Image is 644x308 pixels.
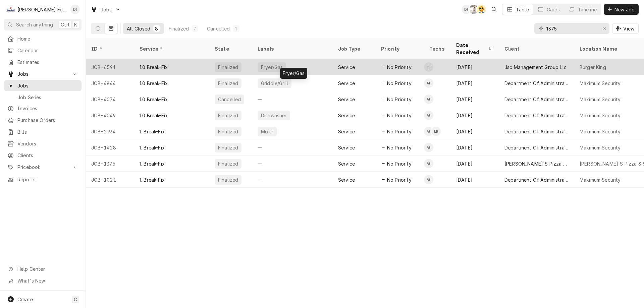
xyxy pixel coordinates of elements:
div: Maximum Security [580,144,621,151]
div: Maximum Security [580,176,621,183]
div: [DATE] [451,59,499,75]
span: Bills [17,128,78,135]
span: Ctrl [61,21,69,28]
span: Reports [17,176,78,183]
div: Service [338,144,355,151]
div: A( [424,127,433,136]
div: — [252,139,333,156]
div: [DATE] [451,123,499,139]
div: Department Of Administration [504,80,569,87]
div: Chris Branca (99)'s Avatar [424,62,433,72]
div: Mixer [260,128,274,135]
a: Home [4,33,82,44]
div: D( [70,5,80,14]
div: 1 [234,25,238,32]
div: Finalized [217,64,239,71]
span: New Job [613,6,636,13]
div: [DATE] [451,91,499,107]
div: Finalized [217,176,239,183]
div: Finalized [217,160,239,167]
div: Cards [547,6,560,13]
div: [DATE] [451,107,499,123]
span: Create [17,297,33,302]
div: JOB-1375 [86,156,134,172]
a: Go to Jobs [88,4,123,15]
div: Dishwasher [260,112,287,119]
div: AT [477,5,486,14]
div: [DATE] [451,172,499,188]
div: Jsc Management Group Llc [504,64,567,71]
span: No Priority [387,176,412,183]
span: No Priority [387,64,412,71]
div: Griddle/Grill [260,80,289,87]
div: ID [91,45,127,52]
div: Finalized [217,80,239,87]
button: Search anythingCtrlK [4,19,82,30]
span: Vendors [17,140,78,147]
div: 1. Break-Fix [140,176,165,183]
div: Andy Christopoulos (121)'s Avatar [424,95,433,104]
div: Fryer/Gas [280,68,307,79]
div: Service [338,80,355,87]
div: 1.0 Break-Fix [140,80,168,87]
div: Service [338,176,355,183]
span: Jobs [101,6,112,13]
div: — [252,156,333,172]
div: Service [338,160,355,167]
div: Cancelled [207,25,230,32]
span: No Priority [387,128,412,135]
div: 7 [193,25,197,32]
div: State [215,45,247,52]
div: Department Of Administration [504,96,569,103]
div: Finalized [169,25,189,32]
div: Andy Christopoulos (121)'s Avatar [424,143,433,152]
span: Home [17,35,78,42]
div: A( [424,159,433,168]
div: Client [504,45,568,52]
div: JOB-4049 [86,107,134,123]
a: Clients [4,150,82,161]
span: No Priority [387,160,412,167]
div: Andy Christopoulos (121)'s Avatar [424,111,433,120]
div: Techs [429,45,445,52]
a: Reports [4,174,82,185]
input: Keyword search [546,23,597,34]
button: Open search [489,4,499,15]
a: Job Series [4,92,82,103]
div: Department Of Administration [504,144,569,151]
div: Service [338,112,355,119]
div: Marshall Food Equipment Service's Avatar [6,5,15,14]
button: View [612,23,639,34]
div: Department Of Administration [504,176,569,183]
div: JOB-4844 [86,75,134,91]
div: Department Of Administration [504,112,569,119]
div: Maximum Security [580,128,621,135]
div: [PERSON_NAME] Food Equipment Service [17,6,67,13]
div: Finalized [217,144,239,151]
div: Service [140,45,203,52]
div: Finalized [217,128,239,135]
div: 1.0 Break-Fix [140,112,168,119]
div: Service [338,96,355,103]
div: Maximum Security [580,112,621,119]
span: Search anything [16,21,53,28]
a: Go to Pricebook [4,162,82,173]
span: Help Center [17,265,77,272]
div: Cancelled [217,96,241,103]
span: No Priority [387,144,412,151]
div: Andy Christopoulos (121)'s Avatar [424,175,433,184]
div: 1.0 Break-Fix [140,96,168,103]
div: [DATE] [451,156,499,172]
div: A( [424,111,433,120]
div: Andy Christopoulos (121)'s Avatar [424,159,433,168]
span: Clients [17,152,78,159]
div: 8 [155,25,159,32]
div: A( [424,78,433,88]
div: Derek Testa (81)'s Avatar [462,5,471,14]
div: JOB-2934 [86,123,134,139]
div: Finalized [217,112,239,119]
div: C( [424,62,433,72]
div: D( [462,5,471,14]
div: JOB-6591 [86,59,134,75]
div: Maximum Security [580,80,621,87]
